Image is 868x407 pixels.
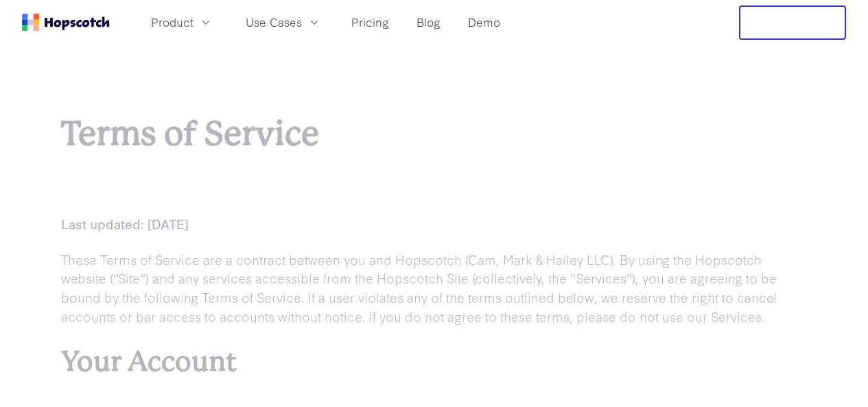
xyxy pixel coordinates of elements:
a: Blog [411,11,446,34]
p: These Terms of Service are a contract between you and Hopscotch (Cam, Mark & Hailey LLC). By usin... [61,249,808,326]
span: Product [151,14,193,31]
button: Product [143,11,221,34]
span: Use Cases [246,14,302,31]
a: Demo [462,11,506,34]
h1: Terms of Service [61,111,808,156]
h2: Your Account [61,342,808,380]
a: Pricing [346,11,395,34]
b: Last updated: [DATE] [61,213,189,232]
button: Use Cases [237,11,329,34]
button: Free Trial [739,5,846,40]
p: ‍ [61,178,808,197]
a: Home [22,14,110,31]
